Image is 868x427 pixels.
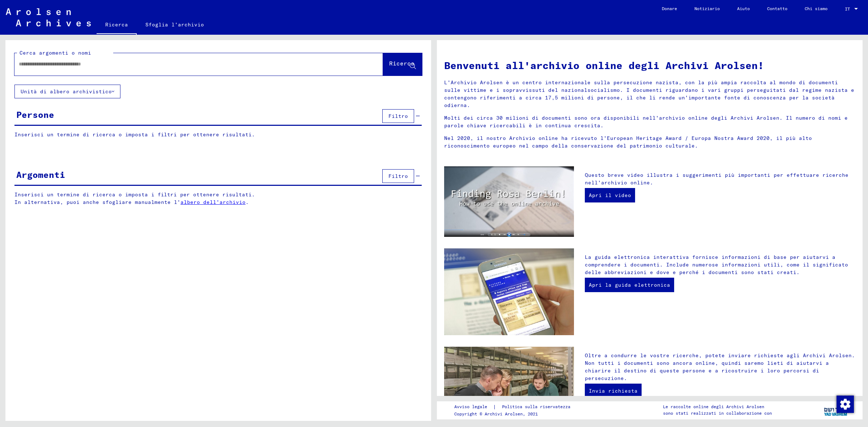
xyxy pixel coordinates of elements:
[388,113,408,119] font: Filtro
[496,403,579,411] a: Politica sulla riservatezza
[21,88,112,95] font: Unità di albero archivistico
[14,191,255,198] font: Inserisci un termine di ricerca o imposta i filtri per ottenere risultati.
[388,173,408,179] font: Filtro
[444,166,574,237] img: video.jpg
[382,169,414,183] button: Filtro
[502,404,570,409] font: Politica sulla riservatezza
[444,79,854,108] font: L'Archivio Arolsen è un centro internazionale sulla persecuzione nazista, con la più ampia raccol...
[585,384,642,398] a: Invia richiesta
[14,199,180,205] font: In alternativa, puoi anche sfogliare manualmente l'
[837,396,854,413] img: Modifica consenso
[444,135,812,149] font: Nel 2020, il nostro Archivio online ha ricevuto l'European Heritage Award / Europa Nostra Award 2...
[737,6,750,11] font: Aiuto
[805,6,827,11] font: Chi siamo
[444,115,848,129] font: Molti dei circa 30 milioni di documenti sono ora disponibili nell'archivio online degli Archivi A...
[767,6,787,11] font: Contatto
[145,21,204,28] font: Sfoglia l'archivio
[246,199,249,205] font: .
[20,50,91,56] font: Cerca argomenti o nomi
[493,403,496,410] font: |
[845,6,850,12] font: IT
[822,401,850,419] img: yv_logo.png
[589,282,670,288] font: Apri la guida elettronica
[454,411,538,417] font: Copyright © Archivi Arolsen, 2021
[444,59,764,72] font: Benvenuti all'archivio online degli Archivi Arolsen!
[389,60,414,67] font: Ricerca
[585,172,848,186] font: Questo breve video illustra i suggerimenti più importanti per effettuare ricerche nell'archivio o...
[663,410,772,416] font: sono stati realizzati in collaborazione con
[454,403,493,411] a: Avviso legale
[663,404,764,409] font: Le raccolte online degli Archivi Arolsen
[694,6,720,11] font: Notiziario
[6,8,91,26] img: Arolsen_neg.svg
[585,254,848,276] font: La guida elettronica interattiva fornisce informazioni di base per aiutarvi a comprendere i docum...
[97,16,137,35] a: Ricerca
[585,352,855,381] font: Oltre a condurre le vostre ricerche, potete inviare richieste agli Archivi Arolsen. Non tutti i d...
[662,6,677,11] font: Donare
[589,192,631,198] font: Apri il video
[14,131,255,138] font: Inserisci un termine di ricerca o imposta i filtri per ottenere risultati.
[585,188,635,202] a: Apri il video
[454,404,487,409] font: Avviso legale
[105,21,128,28] font: Ricerca
[589,388,638,394] font: Invia richiesta
[14,85,120,98] button: Unità di albero archivistico
[137,16,213,33] a: Sfoglia l'archivio
[444,248,574,335] img: eguide.jpg
[16,169,65,180] font: Argomenti
[383,53,422,76] button: Ricerca
[585,278,674,292] a: Apri la guida elettronica
[180,199,246,205] a: albero dell'archivio
[382,109,414,123] button: Filtro
[16,109,54,120] font: Persone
